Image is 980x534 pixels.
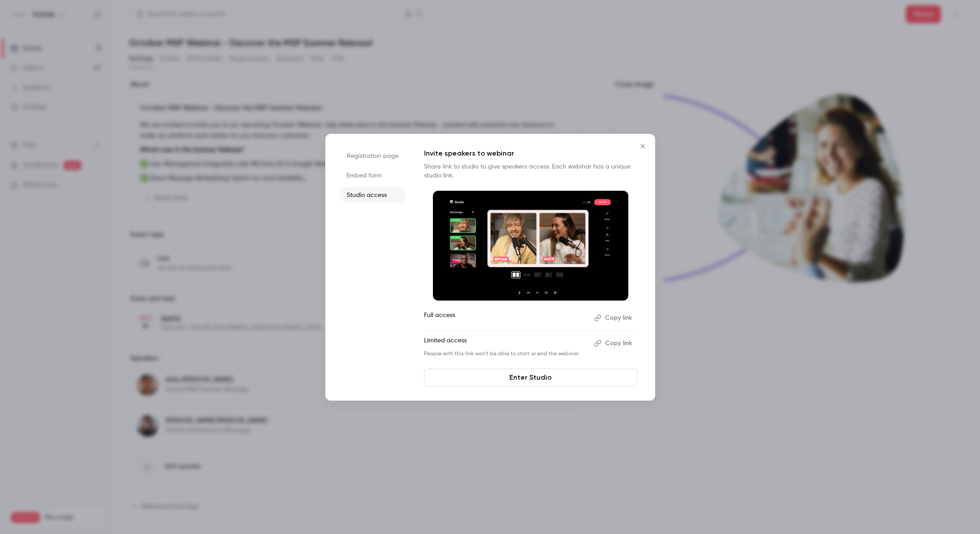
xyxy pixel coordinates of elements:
p: Limited access [424,336,587,350]
p: Full access [424,311,587,325]
p: Invite speakers to webinar [424,148,637,159]
button: Copy link [591,311,637,325]
li: Registration page [340,148,406,164]
p: People with this link won't be able to start or end the webinar [424,350,587,357]
p: Share link to studio to give speakers access. Each webinar has a unique studio link. [424,162,637,180]
button: Copy link [591,336,637,350]
img: Invite speakers to webinar [433,191,628,301]
li: Studio access [340,187,406,203]
a: Enter Studio [424,369,637,386]
li: Embed form [340,168,406,184]
button: Close [634,137,652,155]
